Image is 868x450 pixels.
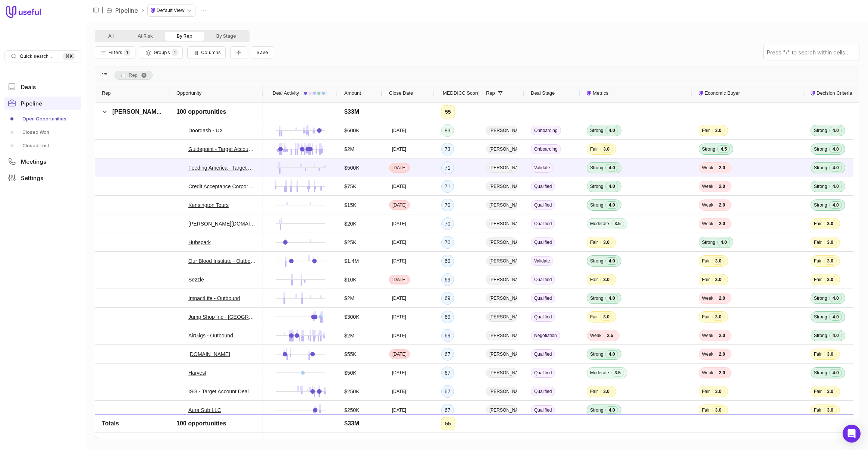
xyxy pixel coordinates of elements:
div: MEDDICC Score [441,84,473,102]
span: 3.0 [824,220,837,227]
span: Deal Stage [531,89,555,98]
span: [PERSON_NAME] [486,331,517,340]
div: Metrics [587,84,685,102]
time: [DATE] [392,426,406,432]
div: 70 [445,238,451,247]
span: 3.0 [712,276,725,283]
span: Onboarding [531,126,561,135]
span: [PERSON_NAME] [112,108,162,115]
a: Closed Won [4,126,81,138]
span: Fair [814,258,822,264]
div: 67 [445,424,451,433]
span: 4.0 [829,369,842,377]
div: 69 [445,275,451,284]
span: 4.0 [605,257,618,265]
div: Row Groups [115,71,153,80]
span: [PERSON_NAME] [486,387,517,396]
time: [DATE] [392,388,406,394]
span: 4.0 [829,295,842,302]
span: Strong [590,295,603,301]
span: Strong [814,295,827,301]
span: 3.0 [712,257,725,265]
span: 4.0 [829,201,842,209]
div: 70 [445,219,451,228]
span: [PERSON_NAME] [486,424,517,434]
button: Filter Pipeline [95,46,135,59]
span: 3.0 [600,425,613,432]
div: 69 [445,257,451,265]
button: Collapse all rows [230,46,247,59]
a: Kensington Tours [188,201,229,210]
div: 67 [445,406,451,415]
span: 100 opportunities [176,107,226,116]
span: 3.0 [600,145,613,153]
span: 4.5 [717,145,730,153]
span: Qualified [531,293,555,303]
span: Strong [590,165,603,171]
span: 4.0 [605,127,618,134]
span: 3.5 [611,220,624,227]
time: [DATE] [392,314,406,320]
span: Decision Criteria [817,89,852,98]
span: 4.0 [605,183,618,190]
span: Validate [531,256,553,266]
span: 4.0 [717,239,730,246]
time: [DATE] [392,128,406,133]
span: Amount [344,89,361,98]
span: Weak [702,295,713,301]
div: 55 [445,107,451,116]
button: Group Pipeline [140,46,183,59]
span: $2M [344,331,354,340]
div: Open Intercom Messenger [843,425,861,443]
span: Qualified [531,368,555,378]
span: Validate [531,163,553,173]
span: Metrics [593,89,608,98]
time: [DATE] [392,221,406,227]
span: Fair [702,407,710,413]
span: Onboarding [531,144,561,154]
span: 3.0 [600,313,613,321]
span: 3.0 [824,406,837,414]
span: Strong [590,202,603,208]
span: Fair [702,277,710,283]
button: At Risk [126,32,165,41]
span: [PERSON_NAME] [486,182,517,191]
span: 4.0 [605,295,618,302]
span: Negotiation [531,331,560,340]
a: Jump Shop Inc - [GEOGRAPHIC_DATA] [188,312,256,321]
span: Fair [590,277,598,283]
span: 4.0 [605,164,618,171]
time: [DATE] [392,165,407,171]
div: 69 [445,312,451,321]
span: 2.0 [715,369,728,377]
span: Qualified [531,312,555,322]
span: 4.0 [605,406,618,414]
span: Fair [814,388,822,394]
a: Meetings [4,155,81,168]
span: Weak [702,165,713,171]
span: 3.0 [712,127,725,134]
a: C. Mondavi & Sons [188,424,233,433]
span: Qualified [531,182,555,191]
span: 2.5 [604,332,616,339]
a: Harvest [188,368,206,377]
span: 3.0 [824,425,837,432]
span: $75K [344,182,357,191]
span: 4.0 [829,183,842,190]
span: $20K [344,219,357,228]
time: [DATE] [392,295,406,301]
span: Rep [486,89,495,98]
span: 3.0 [600,276,613,283]
button: Collapse sidebar [90,4,101,16]
span: Fair [590,426,598,432]
span: Weak [702,221,713,227]
span: [PERSON_NAME] [486,237,517,247]
time: [DATE] [392,351,407,357]
a: Credit Acceptance Corporation [188,182,256,191]
a: Our Blood Institute - Outbound [188,257,256,265]
span: $2M [344,145,354,154]
span: [PERSON_NAME] [486,126,517,135]
span: Deal Activity [273,89,299,98]
a: Pipeline [115,6,138,15]
span: Fair [814,426,822,432]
